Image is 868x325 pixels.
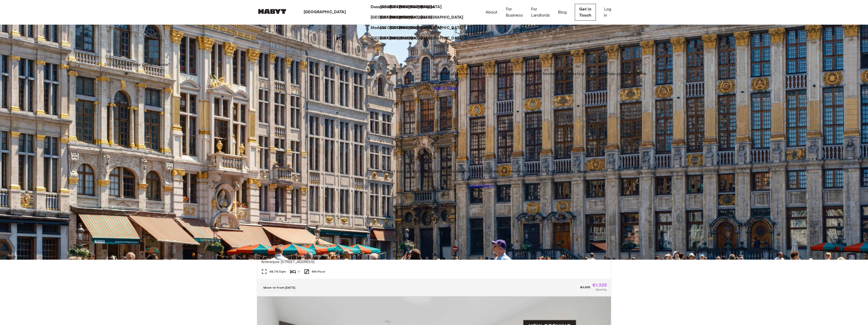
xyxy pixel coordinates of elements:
[380,14,428,21] a: [GEOGRAPHIC_DATA]
[390,4,437,10] a: [GEOGRAPHIC_DATA]
[558,9,567,15] a: Blog
[371,25,386,31] p: Modena
[298,269,299,274] span: 1
[421,25,469,31] a: [GEOGRAPHIC_DATA]
[304,9,346,15] p: [GEOGRAPHIC_DATA]
[390,25,432,31] p: [GEOGRAPHIC_DATA]
[312,269,325,274] span: 6th Floor
[257,9,287,14] img: Habyt
[421,25,464,31] p: [GEOGRAPHIC_DATA]
[399,4,442,10] p: [GEOGRAPHIC_DATA]
[375,168,588,174] span: With Habyt you can find it as quickly as you imagine! Don't hesitate in contacting us and we'll h...
[399,25,447,31] a: [GEOGRAPHIC_DATA]
[486,9,498,15] a: About
[421,35,464,41] p: [GEOGRAPHIC_DATA]
[506,6,523,18] a: For Business
[263,286,295,289] span: Move-in from [DATE]
[371,4,392,10] p: Dusseldorf
[390,35,437,41] a: [GEOGRAPHIC_DATA]
[380,4,428,10] a: [GEOGRAPHIC_DATA]
[371,35,418,41] a: [GEOGRAPHIC_DATA]
[371,4,397,10] a: Dusseldorf
[421,14,464,21] p: [GEOGRAPHIC_DATA]
[604,6,611,18] a: Log in
[380,35,423,41] p: [GEOGRAPHIC_DATA]
[592,283,607,287] span: €1,325
[399,14,410,21] p: Milan
[390,14,432,21] p: [GEOGRAPHIC_DATA]
[380,4,423,10] p: [GEOGRAPHIC_DATA]
[390,25,437,31] a: [GEOGRAPHIC_DATA]
[269,269,286,274] span: 48.76 Sqm
[596,287,607,292] span: Monthly
[371,14,413,21] p: [GEOGRAPHIC_DATA]
[380,14,423,21] p: [GEOGRAPHIC_DATA]
[399,4,447,10] a: [GEOGRAPHIC_DATA]
[390,4,432,10] p: [GEOGRAPHIC_DATA]
[390,35,432,41] p: [GEOGRAPHIC_DATA]
[421,4,440,10] a: Phuket
[261,259,607,264] span: Antwerpse [STREET_ADDRESS]
[380,25,428,31] a: [GEOGRAPHIC_DATA]
[575,4,596,21] a: Get in Touch
[390,14,437,21] a: [GEOGRAPHIC_DATA]
[380,25,423,31] p: [GEOGRAPHIC_DATA]
[399,14,415,21] a: Milan
[469,183,494,189] a: Get in Touch
[580,285,590,290] span: €1,375
[421,35,469,41] a: [GEOGRAPHIC_DATA]
[399,25,442,31] p: [GEOGRAPHIC_DATA]
[421,14,469,21] a: [GEOGRAPHIC_DATA]
[380,35,428,41] a: [GEOGRAPHIC_DATA]
[371,14,418,21] a: [GEOGRAPHIC_DATA]
[531,6,550,18] a: For Landlords
[421,4,435,10] p: Phuket
[371,25,391,31] a: Modena
[371,35,413,41] p: [GEOGRAPHIC_DATA]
